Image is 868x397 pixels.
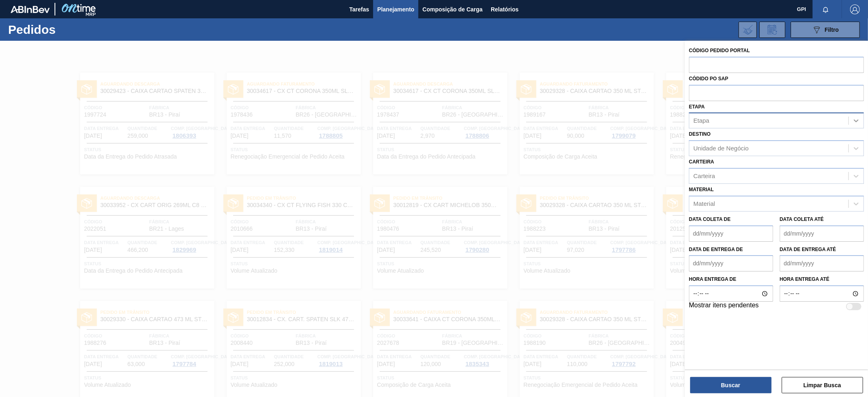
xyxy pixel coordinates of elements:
[689,273,773,285] label: Hora entrega de
[693,200,715,207] div: Material
[780,247,836,252] label: Data de Entrega até
[693,117,709,124] div: Etapa
[422,4,483,14] span: Composição de Carga
[349,4,369,14] span: Tarefas
[689,255,773,271] input: dd/mm/yyyy
[791,22,860,38] button: Filtro
[689,76,728,82] label: Códido PO SAP
[689,187,714,192] label: Material
[780,225,864,242] input: dd/mm/yyyy
[825,26,839,33] span: Filtro
[780,273,864,285] label: Hora entrega até
[689,247,743,252] label: Data de Entrega de
[693,145,749,152] div: Unidade de Negócio
[491,4,518,14] span: Relatórios
[759,22,785,38] div: Solicitação de Revisão de Pedidos
[377,4,414,14] span: Planejamento
[813,4,839,15] button: Notificações
[689,48,750,53] label: Código Pedido Portal
[11,6,50,13] img: TNhmsLtSVTkK8tSr43FrP2fwEKptu5GPRR3wAAAABJRU5ErkJggg==
[689,216,730,222] label: Data coleta de
[850,4,860,14] img: Logout
[689,159,714,165] label: Carteira
[8,25,132,34] h1: Pedidos
[689,131,711,137] label: Destino
[689,104,705,110] label: Etapa
[693,172,715,179] div: Carteira
[689,225,773,242] input: dd/mm/yyyy
[689,302,759,311] label: Mostrar itens pendentes
[780,255,864,271] input: dd/mm/yyyy
[780,216,824,222] label: Data coleta até
[739,22,757,38] div: Importar Negociações dos Pedidos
